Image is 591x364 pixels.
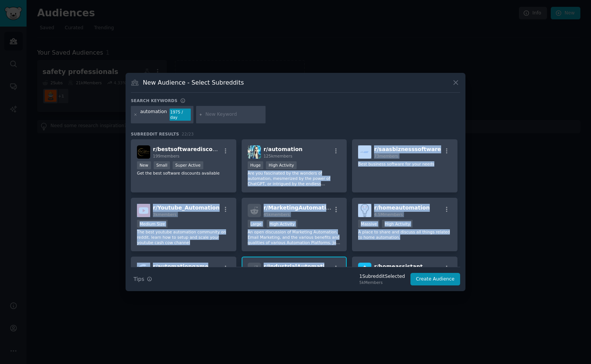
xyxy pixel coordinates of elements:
span: 199 members [153,154,179,158]
p: Are you fascinated by the wonders of automation, mesmerized by the power of ChatGPT, or intrigued... [248,170,341,186]
span: Subreddit Results [131,131,179,137]
div: Large [248,220,264,228]
p: Get the best software discounts available [137,170,230,176]
img: Youtube_Automation [137,204,150,217]
button: Tips [131,273,155,286]
span: 22 / 23 [182,132,194,136]
h3: New Audience - Select Subreddits [143,79,244,87]
span: 125k members [264,154,292,158]
div: 5k Members [359,280,405,285]
h3: Search keywords [131,98,178,103]
img: saasbiznesssoftware [358,145,371,159]
img: automation [248,145,261,159]
button: Create Audience [410,273,461,286]
span: r/ MarketingAutomation [264,205,333,211]
span: r/ Youtube_Automation [153,205,220,211]
div: High Activity [267,220,297,228]
p: An open discussion of Marketing Automation, Email Marketing, and the various benefits and qualiti... [248,229,341,245]
span: r/ saasbiznesssoftware [374,146,441,152]
span: r/ IndustrialAutomation [264,263,332,269]
span: 3k members [153,212,177,217]
div: Huge [248,161,264,169]
span: 73 members [374,154,398,158]
div: Massive [358,220,379,228]
div: Super Active [173,161,203,169]
div: 1975 / day [170,109,191,121]
img: homeautomation [358,204,371,217]
div: High Activity [382,220,413,228]
div: Medium Size [137,220,168,228]
div: High Activity [266,161,297,169]
div: 1 Subreddit Selected [359,273,405,280]
div: New [137,161,151,169]
img: bestsoftwarediscounts [137,145,150,159]
div: Small [154,161,170,169]
img: homeassistant [358,263,371,276]
span: r/ homeassistant [374,263,423,269]
div: automation [140,109,167,121]
span: r/ automationgame [153,263,208,269]
img: automationgame [137,263,150,276]
p: A place to share and discuss all things related to home automation. [358,229,451,240]
span: r/ homeautomation [374,205,430,211]
span: 45k members [264,212,290,217]
span: r/ bestsoftwarediscounts [153,146,226,152]
span: Tips [134,275,144,283]
p: Best business software for your needs [358,161,451,167]
span: 4.5M members [374,212,403,217]
input: New Keyword [205,111,263,118]
p: The best youtube automation community on reddit. learn how to setup and scale your youtube cash c... [137,229,230,245]
span: r/ automation [264,146,303,152]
